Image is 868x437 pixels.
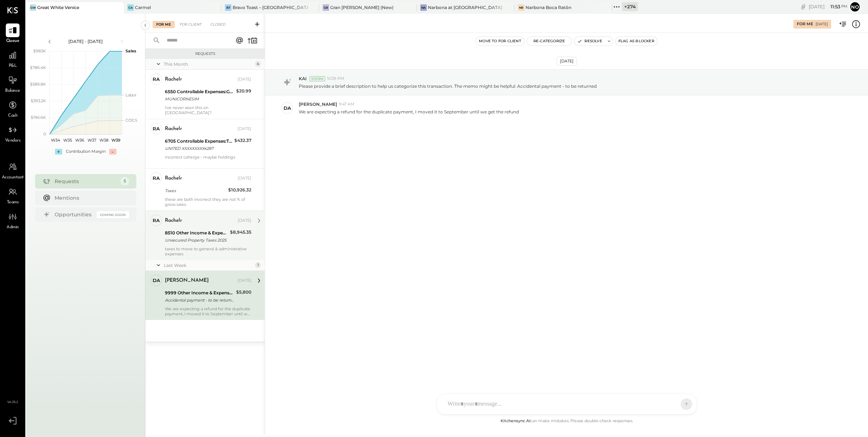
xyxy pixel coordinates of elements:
div: + [55,149,62,155]
div: ra [153,125,160,132]
div: Na [420,4,427,11]
span: [PERSON_NAME] [299,101,337,107]
div: NB [518,4,524,11]
div: Requests [55,178,117,185]
text: W34 [51,138,60,143]
div: [DATE] [238,126,251,132]
div: copy link [800,3,807,10]
p: Please provide a brief description to help us categorize this transaction. The memo might be help... [299,83,597,89]
div: For Client [176,21,205,28]
div: [DATE] [557,57,577,66]
div: [DATE] - [DATE] [55,38,116,44]
div: rachelr [165,125,182,133]
div: [DATE] [238,278,251,284]
span: KAI [299,75,307,82]
a: Teams [0,185,25,206]
div: [DATE] [816,22,828,27]
span: 10:39 PM [327,76,344,82]
div: 6705 Controllable Expenses:Travel, Meals, & Entertainment:Travel, Ground Transport & Airfare [165,138,232,145]
div: $10,926.32 [228,186,251,194]
div: Great White Venice [37,4,79,10]
div: rachelr [165,76,182,83]
div: $20.99 [236,87,251,95]
div: [DATE] [238,77,251,82]
text: Sales [125,48,136,53]
text: W39 [111,138,120,143]
span: Accountant [2,174,24,181]
div: 1 [255,262,261,268]
div: Closed [207,21,229,28]
div: rachelr [165,217,182,224]
button: Re-Categorize [527,37,572,46]
button: No [849,1,861,13]
text: 0 [43,131,46,137]
div: Contribution Margin [66,149,106,155]
div: taxes to move to general & administrative expenses [165,246,251,256]
a: P&L [0,48,25,69]
div: UNITED XXXXXXXXX4287 [165,145,232,152]
div: 9999 Other Income & Expenses:To Be Classified [165,289,234,297]
p: We are expecting a refund for the duplicate payment, I moved it to September until we get the refund [299,109,519,115]
div: 5 [120,177,129,186]
span: 9:47 AM [339,101,354,107]
div: [DATE] [238,176,251,181]
text: $393.2K [31,98,46,103]
text: $786.4K [30,65,46,70]
div: Carmel [135,4,151,10]
div: Narbona at [GEOGRAPHIC_DATA] LLC [428,4,503,10]
a: Accountant [0,160,25,181]
div: $8,945.35 [230,229,251,236]
span: P&L [9,63,17,69]
div: Last Week [164,262,253,268]
div: Ca [127,4,134,11]
div: + 274 [622,2,638,11]
div: We are expecting a refund for the duplicate payment, I moved it to September until we get the refund [165,306,251,316]
div: I've never seen this on [GEOGRAPHIC_DATA]? [165,105,251,115]
div: Bravo Toast – [GEOGRAPHIC_DATA] [233,4,308,10]
div: DA [284,105,291,112]
text: W38 [99,138,108,143]
a: Queue [0,23,25,44]
div: rachelr [165,175,182,182]
div: ra [153,217,160,224]
text: $196.6K [31,115,46,120]
text: Labor [125,92,136,98]
div: Mentions [55,194,125,202]
div: DA [153,277,160,284]
div: This Month [164,61,253,67]
div: MUNICORNESIM [165,95,234,103]
div: Coming Soon [97,211,129,218]
div: 8510 Other Income & Expenses:Taxes [165,229,228,237]
div: BT [225,4,231,11]
div: System [310,76,325,81]
div: GW [30,4,36,11]
div: Narbona Boca Ratōn [526,4,571,10]
text: W36 [75,138,84,143]
text: COGS [125,118,137,123]
div: ra [153,76,160,83]
div: Taxes [165,187,226,194]
button: Flag as Blocker [616,37,657,46]
div: [PERSON_NAME] [165,277,209,284]
div: For Me [797,21,813,27]
div: 4 [255,61,261,67]
text: $983K [33,48,46,53]
div: $5,800 [236,289,251,296]
div: Gran [PERSON_NAME] (New) [330,4,393,10]
span: Admin [7,224,19,231]
text: W37 [87,138,96,143]
span: Queue [6,38,20,44]
div: Requests [149,51,261,56]
div: $432.37 [234,137,251,144]
div: Opportunities [55,211,93,218]
div: ra [153,175,160,182]
a: Cash [0,98,25,119]
div: incorrect caherge - maybe holdings [165,155,251,165]
text: W35 [63,138,72,143]
div: these are both invcrrect they are not % of gross sales. [165,197,251,207]
span: Cash [8,113,17,119]
div: [DATE] [809,3,847,10]
span: Teams [7,199,19,206]
button: Move to for client [476,37,524,46]
div: Unsecured Property Taxes 2025 [165,237,228,244]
